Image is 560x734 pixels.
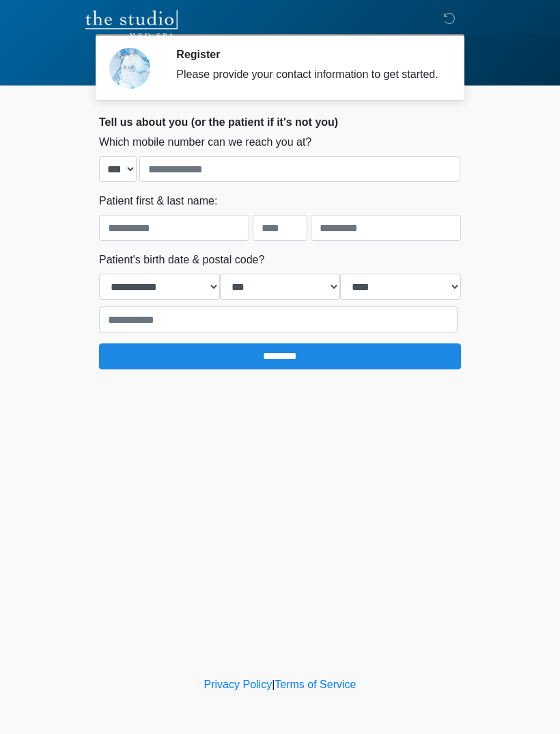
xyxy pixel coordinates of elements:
[99,116,461,129] h2: Tell us about you (or the patient if it's not you)
[85,10,178,38] img: The Studio Med Spa Logo
[99,134,311,150] label: Which mobile number can we reach you at?
[99,252,264,268] label: Patient's birth date & postal code?
[275,679,356,690] a: Terms of Service
[204,679,272,690] a: Privacy Policy
[176,48,440,61] h2: Register
[99,193,217,209] label: Patient first & last name:
[272,679,275,690] a: |
[176,66,440,83] div: Please provide your contact information to get started.
[109,48,150,89] img: Agent Avatar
